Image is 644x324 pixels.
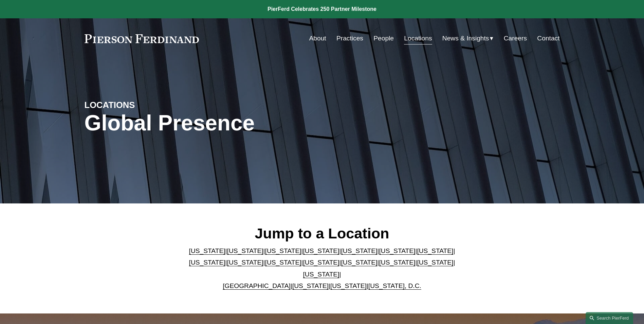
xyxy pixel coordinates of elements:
a: [US_STATE] [265,247,301,254]
a: [US_STATE] [341,247,377,254]
a: Contact [537,32,559,45]
a: About [309,32,326,45]
a: [US_STATE] [189,247,225,254]
a: [US_STATE] [189,259,225,266]
a: [US_STATE] [417,247,453,254]
a: [GEOGRAPHIC_DATA] [223,282,291,289]
a: Search this site [586,312,633,324]
a: [US_STATE] [303,247,339,254]
a: [US_STATE] [227,259,263,266]
a: Practices [336,32,363,45]
a: folder dropdown [442,32,494,45]
a: People [373,32,394,45]
a: [US_STATE], D.C. [368,282,421,289]
a: [US_STATE] [341,259,377,266]
a: [US_STATE] [292,282,329,289]
a: Locations [404,32,432,45]
a: [US_STATE] [330,282,367,289]
a: [US_STATE] [227,247,263,254]
a: [US_STATE] [379,247,415,254]
a: [US_STATE] [379,259,415,266]
h4: LOCATIONS [85,100,203,110]
h1: Global Presence [85,111,401,136]
a: [US_STATE] [303,259,339,266]
a: [US_STATE] [417,259,453,266]
h2: Jump to a Location [183,224,461,242]
span: News & Insights [442,33,489,44]
p: | | | | | | | | | | | | | | | | | | [183,245,461,292]
a: [US_STATE] [303,271,339,278]
a: Careers [504,32,527,45]
a: [US_STATE] [265,259,301,266]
